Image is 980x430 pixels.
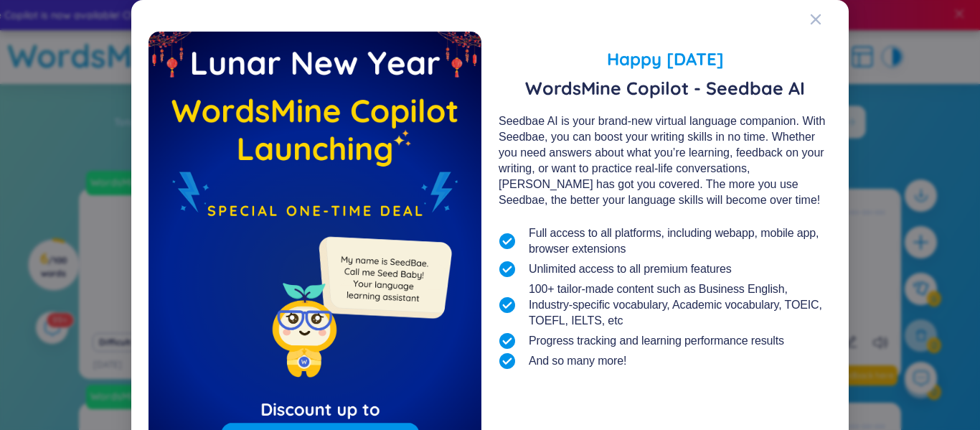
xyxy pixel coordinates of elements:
[529,261,732,277] span: Unlimited access to all premium features
[529,353,626,369] span: And so many more!
[529,281,831,329] span: 100+ tailor-made content such as Business English, Industry-specific vocabulary, Academic vocabul...
[499,46,831,72] span: Happy [DATE]
[499,78,831,99] span: WordsMine Copilot - Seedbae AI
[529,333,784,349] span: Progress tracking and learning performance results
[262,253,372,406] img: minionSeedbaeSmile.22426523.png
[312,207,455,350] img: minionSeedbaeMessage.35ffe99e.png
[529,225,831,257] span: Full access to all platforms, including webapp, mobile app, browser extensions
[499,113,831,208] div: Seedbae AI is your brand-new virtual language companion. With Seedbae, you can boost your writing...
